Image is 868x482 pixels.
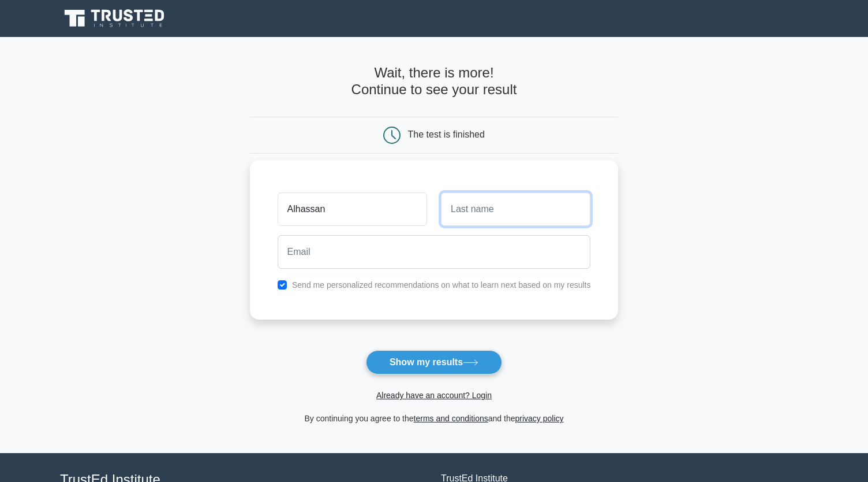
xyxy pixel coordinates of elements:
[376,391,492,400] a: Already have an account? Login
[243,411,626,425] div: By continuing you agree to the and the
[515,414,564,423] a: privacy policy
[278,235,591,269] input: Email
[250,65,619,98] h4: Wait, there is more! Continue to see your result
[292,280,591,290] label: Send me personalized recommendations on what to learn next based on my results
[441,192,590,226] input: Last name
[366,350,502,375] button: Show my results
[408,129,485,139] div: The test is finished
[278,192,427,226] input: First name
[414,414,488,423] a: terms and conditions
